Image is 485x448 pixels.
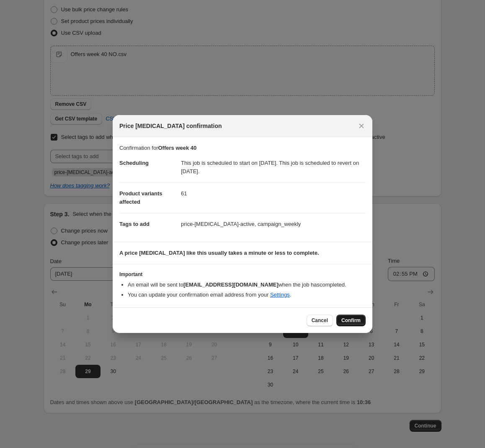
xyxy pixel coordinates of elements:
span: Scheduling [119,160,149,166]
dd: price-[MEDICAL_DATA]-active, campaign_weekly [181,213,366,235]
span: Tags to add [119,221,150,227]
button: Cancel [307,315,333,326]
span: Cancel [312,317,328,324]
span: Price [MEDICAL_DATA] confirmation [119,122,222,130]
button: Confirm [336,315,366,326]
button: Close [356,120,367,132]
b: [EMAIL_ADDRESS][DOMAIN_NAME] [183,282,279,288]
b: Offers week 40 [158,145,196,151]
dd: 61 [181,182,366,205]
span: Confirm [341,317,361,324]
a: Settings [270,292,290,298]
span: Product variants affected [119,190,163,205]
li: You can update your confirmation email address from your . [128,291,366,299]
dd: This job is scheduled to start on [DATE]. This job is scheduled to revert on [DATE]. [181,152,366,182]
li: An email will be sent to when the job has completed . [128,281,366,289]
h3: Important [119,271,366,278]
b: A price [MEDICAL_DATA] like this usually takes a minute or less to complete. [119,250,319,256]
p: Confirmation for [119,144,366,152]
